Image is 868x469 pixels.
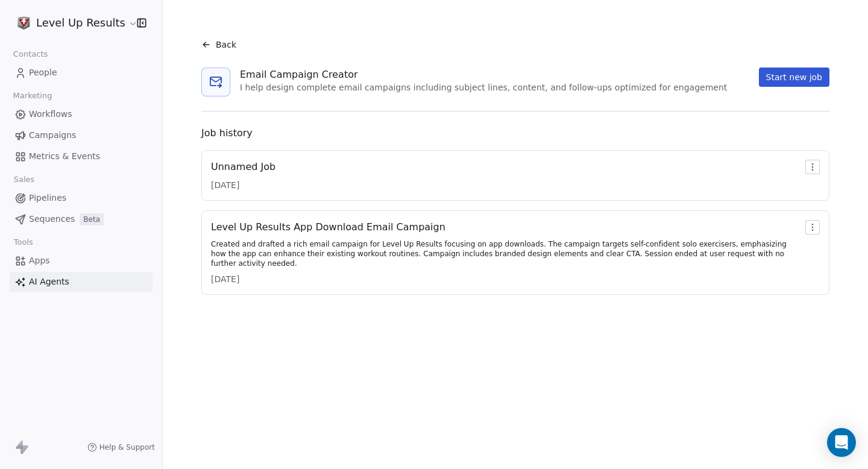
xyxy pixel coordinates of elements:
div: Level Up Results App Download Email Campaign [211,220,800,234]
span: Level Up Results [36,15,125,31]
span: Help & Support [99,442,155,452]
div: I help design complete email campaigns including subject lines, content, and follow-ups optimized... [240,82,727,94]
div: Job history [201,126,829,140]
span: Campaigns [29,129,76,142]
span: Contacts [8,45,53,63]
span: Sales [8,171,40,189]
span: Metrics & Events [29,150,100,163]
span: Tools [8,233,38,251]
button: Start new job [759,68,829,87]
span: Workflows [29,108,72,121]
button: Level Up Results [14,13,128,33]
div: Unnamed Job [211,160,275,174]
span: Back [216,39,236,51]
span: People [29,66,57,79]
img: 3d%20gray%20logo%20cropped.png [17,16,31,30]
div: Email Campaign Creator [240,68,727,82]
span: Marketing [8,87,57,105]
span: Sequences [29,213,75,225]
a: Metrics & Events [10,146,153,166]
a: Apps [10,251,153,271]
div: [DATE] [211,179,275,191]
span: Pipelines [29,192,66,204]
span: Apps [29,254,50,267]
a: AI Agents [10,272,153,292]
a: Help & Support [87,442,155,452]
a: Workflows [10,104,153,124]
div: Created and drafted a rich email campaign for Level Up Results focusing on app downloads. The cam... [211,239,800,268]
span: Beta [80,213,104,225]
a: People [10,63,153,83]
a: Pipelines [10,188,153,208]
div: [DATE] [211,273,800,285]
span: AI Agents [29,275,69,288]
a: SequencesBeta [10,209,153,229]
a: Campaigns [10,125,153,145]
div: Open Intercom Messenger [827,428,856,457]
